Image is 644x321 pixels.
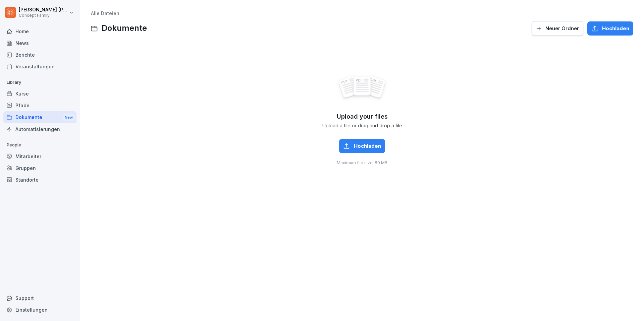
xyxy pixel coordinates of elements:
[602,25,629,32] span: Hochladen
[3,25,76,37] a: Home
[3,88,76,100] a: Kurse
[3,140,76,150] p: People
[3,61,76,72] a: Veranstaltungen
[337,160,387,166] span: Maximum file size: 80 MB
[3,49,76,61] a: Berichte
[545,25,579,32] span: Neuer Ordner
[532,21,583,36] button: Neuer Ordner
[339,139,385,153] button: Hochladen
[3,292,76,304] div: Support
[3,111,76,124] div: Dokumente
[63,114,74,121] div: New
[91,10,119,16] a: Alle Dateien
[3,77,76,88] p: Library
[3,304,76,316] a: Einstellungen
[19,7,68,13] p: [PERSON_NAME] [PERSON_NAME]
[322,123,402,129] span: Upload a file or drag and drop a file
[3,162,76,174] a: Gruppen
[3,123,76,135] a: Automatisierungen
[587,21,633,36] button: Hochladen
[3,111,76,124] a: DokumenteNew
[19,13,68,18] p: Concept Family
[354,142,381,150] span: Hochladen
[3,100,76,111] a: Pfade
[3,37,76,49] a: News
[3,150,76,162] a: Mitarbeiter
[337,113,388,120] span: Upload your files
[3,174,76,186] a: Standorte
[102,23,147,33] span: Dokumente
